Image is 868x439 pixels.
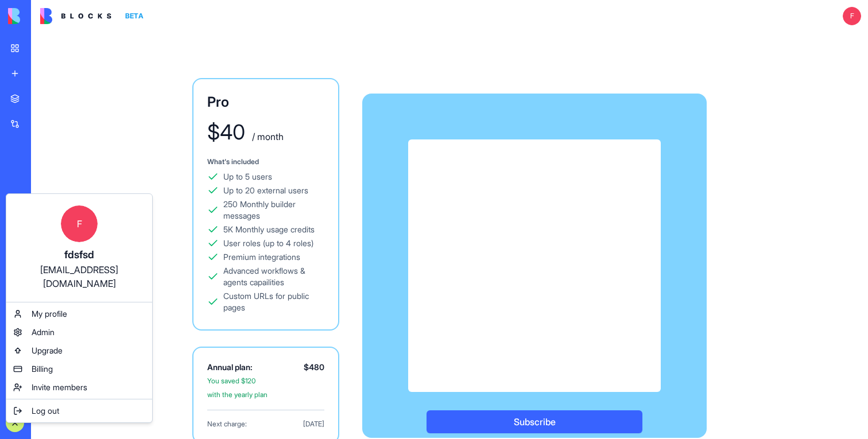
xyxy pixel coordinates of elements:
[9,305,150,323] a: My profile
[61,205,98,242] span: F
[9,341,150,360] a: Upgrade
[9,378,150,397] a: Invite members
[32,345,63,356] span: Upgrade
[32,327,55,338] span: Admin
[9,323,150,341] a: Admin
[32,363,53,375] span: Billing
[32,382,87,393] span: Invite members
[18,263,141,290] div: [EMAIL_ADDRESS][DOMAIN_NAME]
[18,247,141,263] div: fdsfsd
[32,308,67,320] span: My profile
[9,360,150,378] a: Billing
[32,405,59,417] span: Log out
[9,196,150,300] a: Ffdsfsd[EMAIL_ADDRESS][DOMAIN_NAME]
